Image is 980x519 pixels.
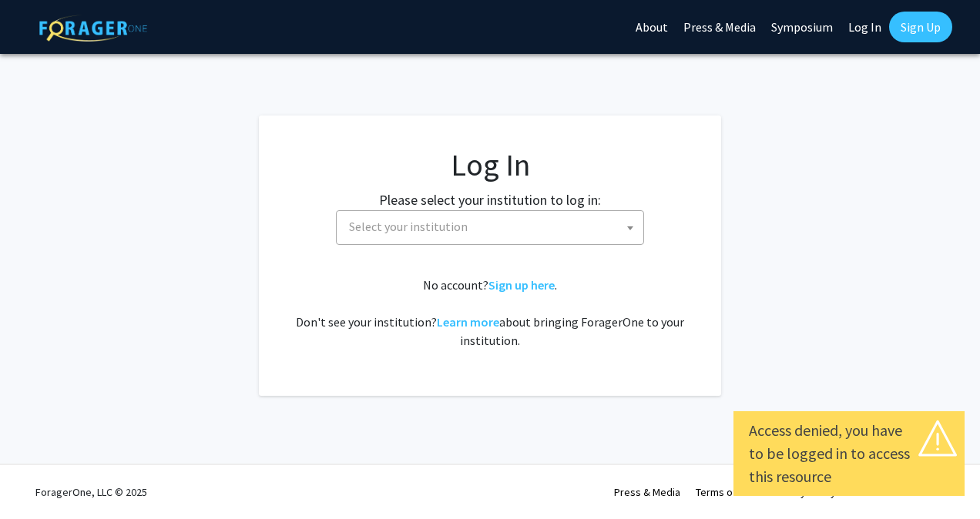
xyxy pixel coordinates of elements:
[343,211,643,243] span: Select your institution
[889,12,952,42] a: Sign Up
[35,465,147,519] div: ForagerOne, LLC © 2025
[349,219,468,234] span: Select your institution
[614,485,680,499] a: Press & Media
[749,419,949,488] div: Access denied, you have to be logged in to access this resource
[379,189,601,210] label: Please select your institution to log in:
[488,277,555,293] a: Sign up here
[437,314,499,330] a: Learn more about bringing ForagerOne to your institution
[290,276,690,350] div: No account? . Don't see your institution? about bringing ForagerOne to your institution.
[39,15,147,42] img: ForagerOne Logo
[290,146,690,183] h1: Log In
[336,210,644,245] span: Select your institution
[696,485,757,499] a: Terms of Use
